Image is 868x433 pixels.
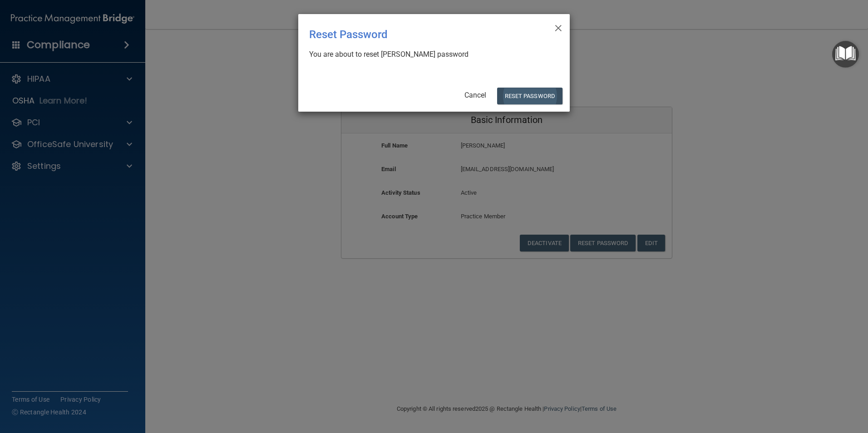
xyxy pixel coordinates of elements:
button: Reset Password [497,88,562,104]
span: × [554,18,562,36]
div: You are about to reset [PERSON_NAME] password [309,49,552,59]
a: Cancel [464,91,486,99]
button: Open Resource Center [832,41,859,68]
div: Reset Password [309,21,522,48]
